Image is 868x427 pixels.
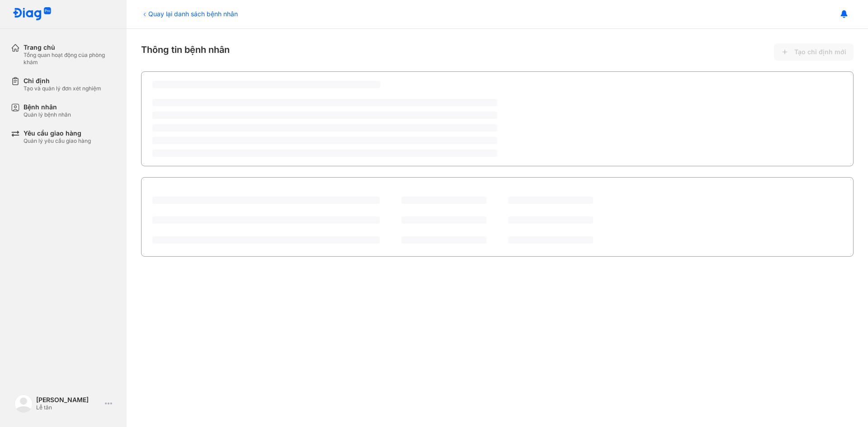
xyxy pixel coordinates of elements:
[24,85,101,92] div: Tạo và quản lý đơn xét nghiệm
[152,150,497,157] span: ‌
[794,48,846,56] span: Tạo chỉ định mới
[152,81,380,88] span: ‌
[152,137,497,144] span: ‌
[401,197,486,204] span: ‌
[152,197,380,204] span: ‌
[24,129,91,137] div: Yêu cầu giao hàng
[24,103,71,111] div: Bệnh nhân
[14,394,33,413] img: logo
[401,216,486,224] span: ‌
[24,137,91,145] div: Quản lý yêu cầu giao hàng
[152,124,497,131] span: ‌
[152,186,207,197] div: Lịch sử chỉ định
[24,43,116,52] div: Trang chủ
[508,197,593,204] span: ‌
[508,216,593,224] span: ‌
[13,7,52,21] img: logo
[36,404,101,411] div: Lễ tân
[401,236,486,244] span: ‌
[152,112,497,119] span: ‌
[508,236,593,244] span: ‌
[774,43,854,61] button: Tạo chỉ định mới
[36,396,101,404] div: [PERSON_NAME]
[152,236,380,244] span: ‌
[152,216,380,224] span: ‌
[24,111,71,118] div: Quản lý bệnh nhân
[24,52,116,66] div: Tổng quan hoạt động của phòng khám
[24,77,101,85] div: Chỉ định
[141,43,854,61] div: Thông tin bệnh nhân
[141,9,238,19] div: Quay lại danh sách bệnh nhân
[152,99,497,106] span: ‌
